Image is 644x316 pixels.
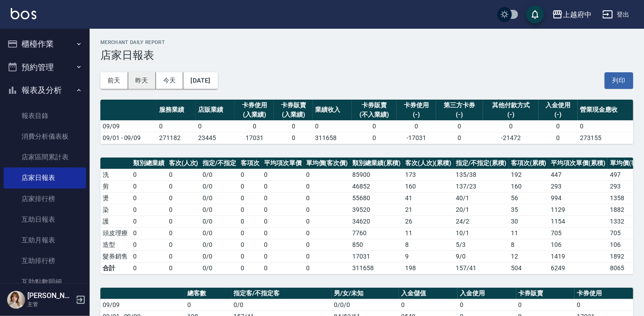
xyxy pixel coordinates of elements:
[131,250,167,262] td: 0
[167,192,201,204] td: 0
[262,204,304,215] td: 0
[509,215,549,227] td: 30
[167,215,201,227] td: 0
[100,215,131,227] td: 護
[200,227,238,239] td: 0 / 0
[167,227,201,239] td: 0
[454,250,509,262] td: 9 / 0
[200,192,238,204] td: 0 / 0
[7,291,25,309] img: Person
[403,215,454,227] td: 26
[549,262,608,274] td: 6249
[549,250,608,262] td: 1419
[238,169,262,180] td: 0
[403,250,454,262] td: 9
[131,262,167,274] td: 0
[350,169,403,180] td: 85900
[304,239,350,250] td: 0
[516,288,575,299] th: 卡券販賣
[403,262,454,274] td: 198
[304,204,350,215] td: 0
[438,101,481,110] div: 第三方卡券
[509,204,549,215] td: 35
[403,227,454,239] td: 11
[454,239,509,250] td: 5 / 3
[262,262,304,274] td: 0
[200,215,238,227] td: 0 / 0
[131,239,167,250] td: 0
[100,100,633,144] table: a dense table
[100,120,157,132] td: 09/09
[262,180,304,192] td: 0
[185,288,231,299] th: 總客數
[403,169,454,180] td: 173
[200,169,238,180] td: 0 / 0
[196,132,235,144] td: 23445
[200,239,238,250] td: 0 / 0
[403,204,454,215] td: 21
[157,132,196,144] td: 271182
[131,215,167,227] td: 0
[238,227,262,239] td: 0
[4,167,86,188] a: 店家日報表
[274,120,313,132] td: 0
[100,192,131,204] td: 燙
[563,9,592,20] div: 上越府中
[27,291,73,300] h5: [PERSON_NAME]
[350,250,403,262] td: 17031
[200,262,238,274] td: 0/0
[304,215,350,227] td: 0
[167,169,201,180] td: 0
[509,262,549,274] td: 504
[578,132,633,144] td: 273155
[549,180,608,192] td: 293
[4,79,86,102] button: 報表及分析
[599,6,633,23] button: 登出
[238,215,262,227] td: 0
[509,250,549,262] td: 12
[350,180,403,192] td: 46852
[183,72,217,89] button: [DATE]
[403,158,454,169] th: 客次(人次)(累積)
[131,158,167,169] th: 類別總業績
[454,180,509,192] td: 137 / 23
[131,192,167,204] td: 0
[27,300,73,308] p: 主管
[483,132,539,144] td: -21472
[483,120,539,132] td: 0
[397,132,436,144] td: -17031
[167,204,201,215] td: 0
[397,120,436,132] td: 0
[4,189,86,209] a: 店家排行榜
[167,180,201,192] td: 0
[167,250,201,262] td: 0
[238,204,262,215] td: 0
[399,288,458,299] th: 入金儲值
[549,239,608,250] td: 106
[100,169,131,180] td: 洗
[200,158,238,169] th: 指定/不指定
[238,158,262,169] th: 客項次
[458,299,516,311] td: 0
[304,169,350,180] td: 0
[196,100,235,121] th: 店販業績
[509,192,549,204] td: 56
[304,192,350,204] td: 0
[350,262,403,274] td: 311658
[350,204,403,215] td: 39520
[549,5,595,24] button: 上越府中
[485,110,536,119] div: (-)
[352,120,397,132] td: 0
[454,262,509,274] td: 157/41
[4,32,86,56] button: 櫃檯作業
[399,110,433,119] div: (-)
[399,299,458,311] td: 0
[100,250,131,262] td: 髮券銷售
[238,239,262,250] td: 0
[304,262,350,274] td: 0
[167,239,201,250] td: 0
[304,180,350,192] td: 0
[541,110,575,119] div: (-)
[516,299,575,311] td: 0
[578,120,633,132] td: 0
